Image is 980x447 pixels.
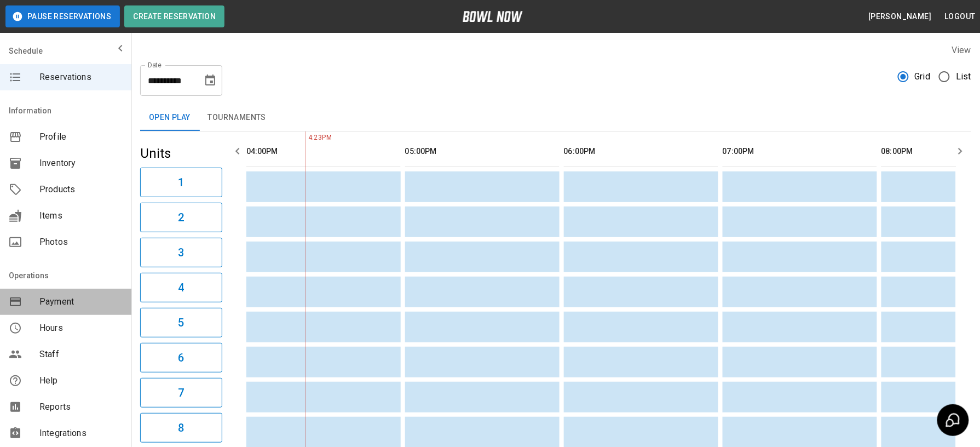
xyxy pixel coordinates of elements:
[941,7,980,27] button: Logout
[140,203,222,232] button: 2
[178,174,184,191] h6: 1
[178,349,184,366] h6: 6
[39,183,123,196] span: Products
[140,105,199,131] button: Open Play
[463,11,523,22] img: logo
[199,105,275,131] button: Tournaments
[39,209,123,222] span: Items
[178,279,184,296] h6: 4
[140,168,222,197] button: 1
[39,157,123,170] span: Inventory
[178,314,184,331] h6: 5
[39,322,123,335] span: Hours
[140,378,222,408] button: 7
[178,244,184,261] h6: 3
[39,400,123,414] span: Reports
[305,133,308,144] span: 4:23PM
[39,236,123,249] span: Photos
[39,427,123,440] span: Integrations
[140,413,222,443] button: 8
[5,5,120,27] button: Pause Reservations
[178,419,184,437] h6: 8
[915,70,931,83] span: Grid
[178,384,184,402] h6: 7
[140,145,222,162] h5: Units
[864,7,936,27] button: [PERSON_NAME]
[140,273,222,302] button: 4
[952,45,971,55] label: View
[178,209,184,226] h6: 2
[140,105,971,131] div: inventory tabs
[199,70,221,91] button: Choose date, selected date is Aug 14, 2025
[124,5,224,27] button: Create Reservation
[39,130,123,144] span: Profile
[140,238,222,267] button: 3
[140,308,222,337] button: 5
[39,348,123,361] span: Staff
[39,71,123,84] span: Reservations
[956,70,971,83] span: List
[140,343,222,373] button: 6
[39,295,123,308] span: Payment
[39,374,123,387] span: Help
